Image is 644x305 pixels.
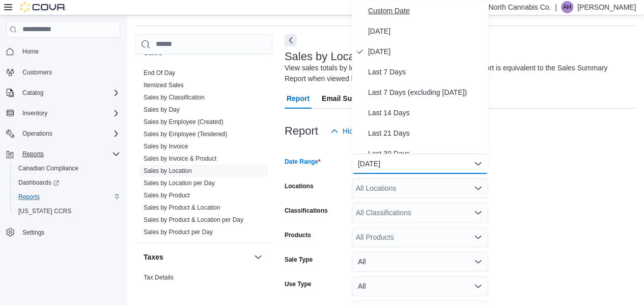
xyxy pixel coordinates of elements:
[144,69,175,77] a: End Of Day
[2,224,124,239] button: Settings
[285,63,631,84] div: View sales totals by location for a specified date range. This report is equivalent to the Sales ...
[326,121,400,141] button: Hide Parameters
[144,82,184,89] a: Itemized Sales
[144,228,213,236] span: Sales by Product per Day
[10,175,124,190] a: Dashboards
[14,191,44,203] a: Reports
[18,107,120,119] span: Inventory
[18,193,40,201] span: Reports
[561,1,573,13] div: Ange Hurshman
[18,66,56,79] a: Customers
[144,274,174,281] a: Tax Details
[14,162,120,174] span: Canadian Compliance
[2,147,124,161] button: Reports
[285,280,311,288] label: Use Type
[368,86,484,98] span: Last 7 Days (excluding [DATE])
[144,167,192,174] a: Sales by Location
[285,256,313,264] label: Sale Type
[22,89,43,97] span: Catalog
[144,252,163,262] h3: Taxes
[352,276,488,296] button: All
[144,118,223,126] span: Sales by Employee (Created)
[2,106,124,120] button: Inventory
[285,34,297,46] button: Next
[368,147,484,160] span: Last 30 Days
[18,148,48,160] button: Reports
[343,126,396,136] span: Hide Parameters
[563,1,572,13] span: AH
[18,45,43,58] a: Home
[22,228,44,237] span: Settings
[474,233,482,241] button: Open list of options
[18,87,47,99] button: Catalog
[14,176,63,189] a: Dashboards
[144,204,220,211] a: Sales by Product & Location
[144,273,174,282] span: Tax Details
[352,251,488,272] button: All
[18,226,48,239] a: Settings
[18,87,120,99] span: Catalog
[14,205,75,217] a: [US_STATE] CCRS
[352,154,488,174] button: [DATE]
[135,271,272,300] div: Taxes
[144,94,205,101] a: Sales by Classification
[144,118,223,125] a: Sales by Employee (Created)
[144,204,220,212] span: Sales by Product & Location
[14,191,120,203] span: Reports
[14,176,120,189] span: Dashboards
[14,162,82,174] a: Canadian Compliance
[2,44,124,59] button: Home
[285,207,328,215] label: Classifications
[144,192,190,199] a: Sales by Product
[322,88,386,109] span: Email Subscription
[285,158,321,166] label: Date Range
[14,205,120,217] span: Washington CCRS
[18,128,57,140] button: Operations
[368,5,484,17] span: Custom Date
[577,1,636,13] p: [PERSON_NAME]
[18,164,78,172] span: Canadian Compliance
[10,204,124,218] button: [US_STATE] CCRS
[10,161,124,175] button: Canadian Compliance
[10,190,124,204] button: Reports
[144,142,188,150] span: Sales by Invoice
[22,68,52,77] span: Customers
[18,179,59,187] span: Dashboards
[22,130,52,138] span: Operations
[6,40,120,266] nav: Complex example
[368,107,484,119] span: Last 14 Days
[352,1,488,154] div: Select listbox
[2,86,124,100] button: Catalog
[144,228,213,236] a: Sales by Product per Day
[144,216,243,223] a: Sales by Product & Location per Day
[368,66,484,78] span: Last 7 Days
[18,148,120,160] span: Reports
[144,106,180,114] span: Sales by Day
[18,225,120,238] span: Settings
[18,128,120,140] span: Operations
[368,127,484,139] span: Last 21 Days
[144,143,188,150] a: Sales by Invoice
[2,65,124,80] button: Customers
[20,2,66,12] img: Cova
[144,180,215,187] a: Sales by Location per Day
[252,251,264,263] button: Taxes
[22,47,39,56] span: Home
[18,45,120,58] span: Home
[144,106,180,113] a: Sales by Day
[18,107,51,119] button: Inventory
[287,88,310,109] span: Report
[285,231,311,239] label: Products
[22,109,47,117] span: Inventory
[2,126,124,141] button: Operations
[285,50,373,63] h3: Sales by Location
[135,67,272,242] div: Sales
[144,155,216,162] a: Sales by Invoice & Product
[368,25,484,37] span: [DATE]
[18,66,120,79] span: Customers
[474,184,482,192] button: Open list of options
[144,131,227,138] a: Sales by Employee (Tendered)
